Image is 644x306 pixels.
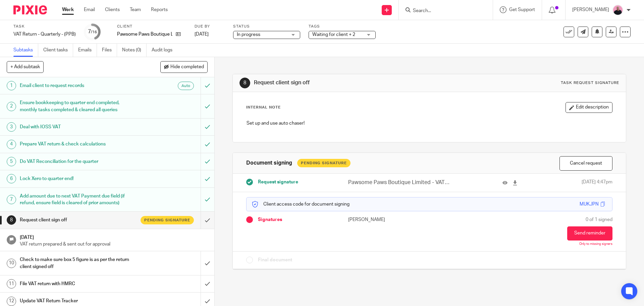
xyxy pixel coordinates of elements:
p: [PERSON_NAME] [348,216,429,223]
h1: Deal with IOSS VAT [20,122,136,132]
div: Pending Signature [297,159,351,167]
span: Pending signature [144,217,190,223]
label: Task [13,24,76,29]
h1: Add amount due to next VAT Payment due field (if refund, ensure field is cleared of prior amounts) [20,191,136,208]
div: 10 [7,259,16,268]
div: 6 [7,174,16,183]
a: Subtasks [13,44,38,57]
input: Search [412,8,473,14]
button: Cancel request [559,156,612,171]
h1: Update VAT Return Tracker [20,296,136,306]
p: Client access code for document signing [252,201,350,208]
h1: Document signing [246,160,292,167]
p: VAT return prepared & sent out for approval [20,241,208,248]
div: MUKJPN [580,201,599,208]
span: Waiting for client + 2 [312,32,355,37]
span: Final document [258,257,292,263]
a: Notes (0) [122,44,147,57]
button: Edit description [566,102,612,113]
span: Get Support [509,7,535,12]
div: 5 [7,157,16,166]
div: Auto [178,82,194,90]
p: [PERSON_NAME] [572,6,609,13]
span: [DATE] [195,32,209,37]
span: Signatures [258,216,282,223]
a: Clients [105,6,120,13]
div: VAT Return - Quarterly - (PPB) [13,31,76,38]
a: Work [62,6,74,13]
img: Bio%20-%20Kemi%20.png [612,5,623,15]
a: Email [84,6,95,13]
p: Internal Note [246,105,281,110]
h1: Check to make sure box 5 figure is as per the return client signed off [20,255,136,272]
div: 1 [7,81,16,90]
p: Pawsome Paws Boutique Limited - VAT Return [DATE].pdf [348,179,449,186]
button: + Add subtask [7,61,44,73]
div: 4 [7,140,16,149]
a: Team [130,6,141,13]
div: Task request signature [561,80,619,86]
div: 12 [7,297,16,306]
span: 0 of 1 signed [586,216,612,223]
a: Files [102,44,117,57]
p: Set up and use auto chaser! [247,120,612,127]
label: Status [233,24,300,29]
div: 3 [7,122,16,132]
a: Audit logs [152,44,177,57]
label: Tags [309,24,376,29]
img: Pixie [13,5,47,14]
div: 11 [7,279,16,289]
button: Hide completed [160,61,208,73]
div: 7 [88,28,97,36]
h1: Request client sign off [254,79,444,86]
button: Send reminder [567,226,612,241]
h1: Do VAT Reconciliation for the quarter [20,157,136,167]
label: Client [117,24,186,29]
h1: File VAT return with HMRC [20,279,136,289]
span: Hide completed [170,64,204,70]
div: 7 [7,195,16,204]
a: Emails [78,44,97,57]
p: Pawsome Paws Boutique Ltd [117,31,172,38]
div: 8 [7,215,16,225]
p: Only to missing signers [579,242,612,246]
a: Client tasks [43,44,73,57]
a: Reports [151,6,168,13]
h1: Ensure bookkeeping to quarter end completed, monthly tasks completed & cleared all queries [20,98,136,115]
h1: Email client to request records [20,81,136,91]
label: Due by [195,24,225,29]
h1: Lock Xero to quarter end! [20,174,136,184]
h1: Prepare VAT return & check calculations [20,139,136,149]
span: [DATE] 4:47pm [582,179,612,186]
span: In progress [237,32,260,37]
h1: [DATE] [20,232,208,241]
div: 8 [239,78,250,88]
div: 2 [7,102,16,111]
span: Request signature [258,179,298,185]
small: /16 [91,30,97,34]
h1: Request client sign off [20,215,136,225]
